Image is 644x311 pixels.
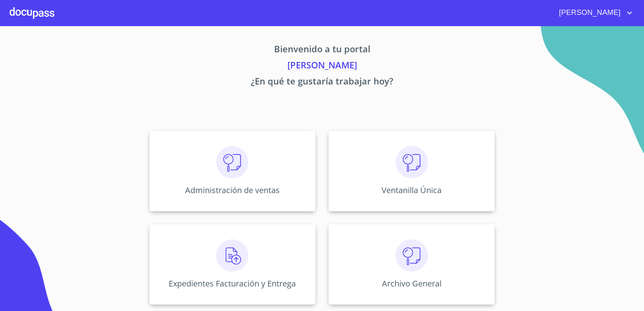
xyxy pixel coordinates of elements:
p: Bienvenido a tu portal [74,42,570,58]
img: consulta.png [396,146,428,178]
img: consulta.png [396,239,428,272]
p: Administración de ventas [185,185,280,196]
button: account of current user [553,6,634,19]
p: [PERSON_NAME] [74,58,570,74]
p: ¿En qué te gustaría trabajar hoy? [74,74,570,91]
p: Expedientes Facturación y Entrega [169,278,296,289]
img: consulta.png [216,146,248,178]
span: [PERSON_NAME] [553,6,625,19]
img: carga.png [216,239,248,272]
p: Ventanilla Única [382,185,442,196]
p: Archivo General [382,278,442,289]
